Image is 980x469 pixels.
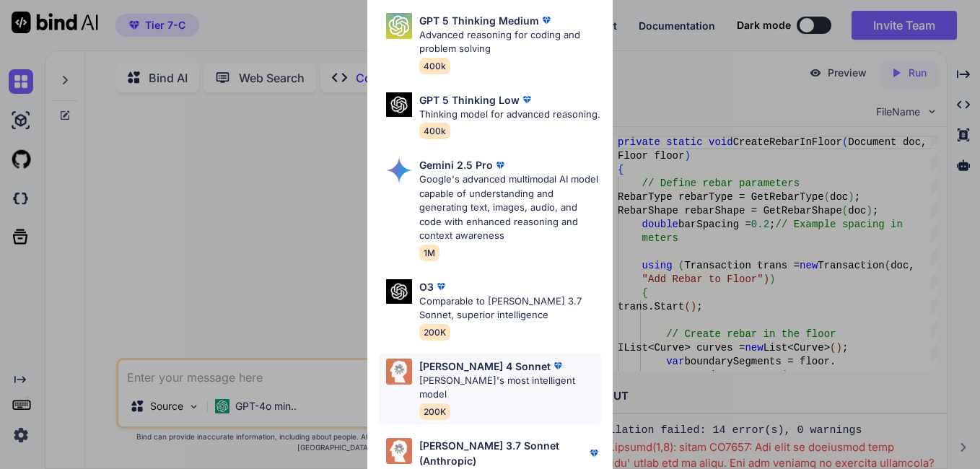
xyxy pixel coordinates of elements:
[386,157,412,183] img: Pick Models
[434,279,448,294] img: premium
[386,438,412,464] img: Pick Models
[587,446,601,460] img: premium
[419,28,601,56] p: Advanced reasoning for coding and problem solving
[419,374,601,402] p: [PERSON_NAME]'s most intelligent model
[419,279,434,294] p: O3
[493,158,507,172] img: premium
[386,92,412,118] img: Pick Models
[386,279,412,304] img: Pick Models
[419,58,450,74] span: 400k
[419,172,601,243] p: Google's advanced multimodal AI model capable of understanding and generating text, images, audio...
[419,123,450,139] span: 400k
[419,92,520,108] p: GPT 5 Thinking Low
[419,324,450,341] span: 200K
[419,403,450,420] span: 200K
[419,13,539,28] p: GPT 5 Thinking Medium
[386,13,412,39] img: Pick Models
[419,359,551,374] p: [PERSON_NAME] 4 Sonnet
[419,108,600,122] p: Thinking model for advanced reasoning.
[551,359,565,373] img: premium
[419,157,493,172] p: Gemini 2.5 Pro
[419,245,439,261] span: 1M
[419,438,587,468] p: [PERSON_NAME] 3.7 Sonnet (Anthropic)
[520,92,534,107] img: premium
[539,13,554,27] img: premium
[386,359,412,385] img: Pick Models
[419,294,601,323] p: Comparable to [PERSON_NAME] 3.7 Sonnet, superior intelligence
